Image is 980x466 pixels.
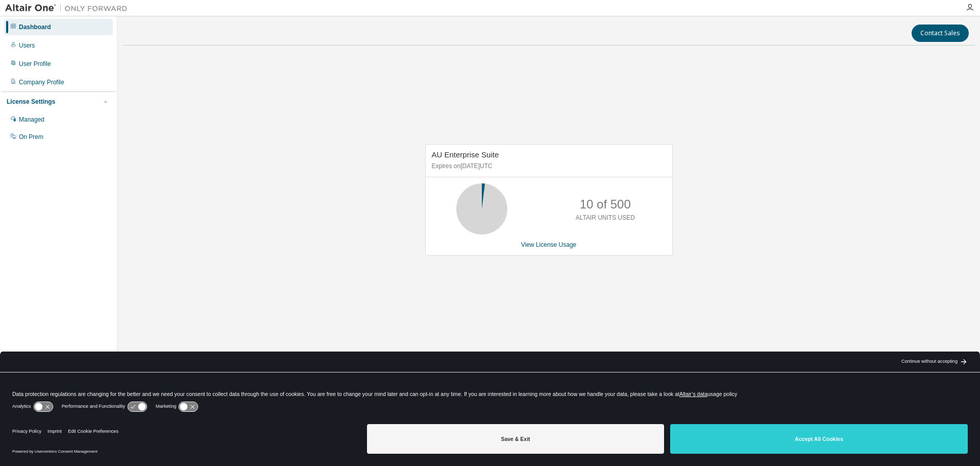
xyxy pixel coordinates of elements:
img: Altair One [5,3,133,13]
button: Contact Sales [912,25,969,42]
div: Company Profile [19,78,64,86]
p: Expires on [DATE] UTC [432,162,664,171]
div: License Settings [7,98,55,106]
a: View License Usage [521,241,577,248]
span: AU Enterprise Suite [432,150,499,159]
div: On Prem [19,133,43,141]
div: Managed [19,115,44,124]
div: Users [19,41,35,50]
p: 10 of 500 [580,196,631,213]
p: ALTAIR UNITS USED [576,214,635,222]
div: User Profile [19,60,51,68]
div: Dashboard [19,23,51,31]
